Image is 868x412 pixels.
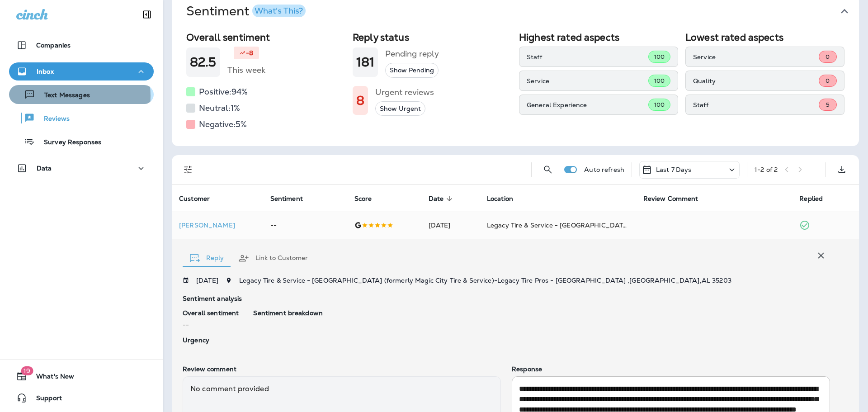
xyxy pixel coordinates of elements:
button: Show Pending [385,63,439,78]
span: 0 [826,77,830,85]
span: 0 [826,53,830,61]
h5: Negative: 5 % [199,117,247,132]
h5: Positive: 94 % [199,85,248,99]
h5: Neutral: 1 % [199,101,240,115]
button: Export as CSV [833,161,851,179]
button: Text Messages [9,85,154,104]
button: Filters [179,161,197,179]
p: Urgency [183,336,239,344]
button: Show Urgent [375,101,425,116]
span: Sentiment [270,195,303,203]
td: [DATE] [421,212,480,239]
span: 100 [654,101,665,109]
p: Overall sentiment [183,309,239,317]
span: Date [429,194,456,203]
button: 19What's New [9,367,154,385]
button: Companies [9,36,154,54]
span: Replied [799,195,823,203]
span: Replied [799,194,835,203]
span: 5 [826,101,830,109]
p: Reviews [35,115,70,123]
span: Customer [179,194,222,203]
p: [DATE] [196,277,218,284]
h1: 82.5 [190,55,217,70]
button: Link to Customer [231,242,315,275]
span: Score [354,195,372,203]
h2: Overall sentiment [186,32,345,43]
div: -- [183,309,239,329]
p: Companies [36,42,71,49]
p: Review comment [183,365,501,373]
button: Search Reviews [539,161,557,179]
p: Service [693,53,819,61]
h5: This week [227,63,265,77]
p: General Experience [527,101,648,109]
span: Location [487,194,525,203]
p: -8 [246,48,253,57]
h2: Lowest rated aspects [685,32,844,43]
p: Response [512,365,830,373]
span: Legacy Tire & Service - [GEOGRAPHIC_DATA] (formerly Magic City Tire & Service) [487,221,742,229]
button: Collapse Sidebar [134,5,160,24]
p: Inbox [37,68,54,75]
span: 100 [654,77,665,85]
span: Support [27,394,62,405]
p: Text Messages [35,91,90,100]
button: Inbox [9,62,154,81]
div: What's This? [255,7,303,15]
h5: Urgent reviews [375,85,434,99]
p: Staff [693,101,819,109]
span: Review Comment [643,195,698,203]
span: Legacy Tire & Service - [GEOGRAPHIC_DATA] (formerly Magic City Tire & Service) - Legacy Tire Pros... [239,276,731,284]
span: What's New [27,373,74,384]
button: Reviews [9,109,154,128]
span: 100 [654,53,665,61]
div: 1 - 2 of 2 [755,166,778,173]
p: Last 7 Days [656,166,692,173]
p: Survey Responses [35,138,101,147]
p: Service [527,77,648,85]
span: Customer [179,195,210,203]
button: Data [9,159,154,177]
p: Sentiment breakdown [253,309,830,317]
div: SentimentWhat's This? [172,28,859,146]
h2: Highest rated aspects [519,32,678,43]
td: -- [263,212,347,239]
span: Location [487,195,513,203]
h1: Sentiment [186,4,306,19]
span: Date [429,195,444,203]
span: Review Comment [643,194,710,203]
button: Survey Responses [9,132,154,151]
h2: Reply status [353,32,512,43]
h1: 8 [356,93,364,108]
span: Sentiment [270,194,315,203]
h5: Pending reply [385,47,439,61]
h1: 181 [356,55,374,70]
span: 19 [21,366,33,375]
p: Auto refresh [584,166,624,173]
button: What's This? [252,5,306,17]
button: Reply [183,242,231,275]
p: [PERSON_NAME] [179,222,256,229]
span: Score [354,194,384,203]
p: Data [37,165,52,172]
p: Staff [527,53,648,61]
p: Sentiment analysis [183,295,830,302]
div: Click to view Customer Drawer [179,222,256,229]
p: Quality [693,77,819,85]
button: Support [9,389,154,407]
